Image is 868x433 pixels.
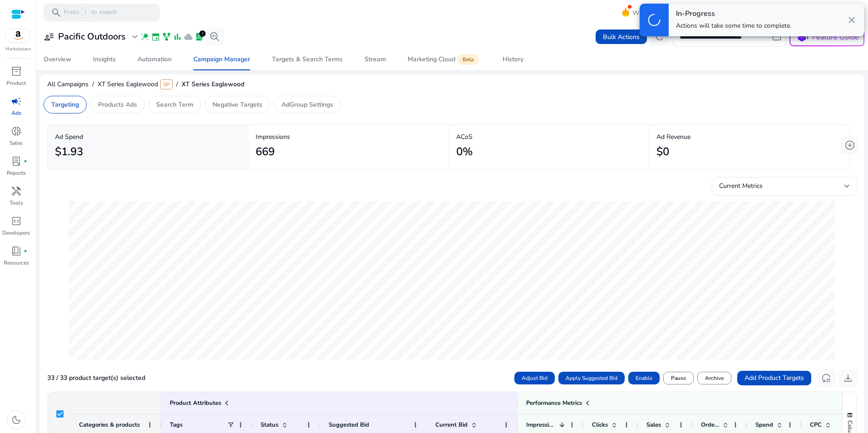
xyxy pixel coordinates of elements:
[435,421,468,429] span: Current Bid
[676,10,791,18] h4: In-Progress
[839,369,857,387] button: download
[58,31,126,42] h3: Pacific Outdoors
[24,249,27,253] span: fiber_manual_record
[11,126,22,137] span: donut_small
[656,145,669,158] h2: $0
[456,132,642,142] p: ACoS
[697,372,731,384] button: Archive
[628,372,660,384] button: Enable
[558,372,625,384] button: Apply Suggested Bid
[89,80,98,89] span: /
[11,156,22,167] span: lab_profile
[810,421,822,429] span: CPC
[47,80,89,89] span: All Campaigns
[11,66,22,77] span: inventory_2
[256,145,275,158] h2: 669
[755,421,773,429] span: Spend
[151,32,160,41] span: event
[456,145,473,158] h2: 0%
[566,374,617,382] span: Apply Suggested Bid
[654,31,665,42] span: refresh
[671,374,686,382] span: Pause
[844,140,855,151] span: add_circle
[676,21,791,30] p: Actions will take some time to complete.
[138,56,172,63] div: Automation
[603,32,640,42] span: Bulk Actions
[11,216,22,226] span: code_blocks
[817,369,835,387] button: reset_settings
[140,32,149,41] span: wand_stars
[10,199,23,207] p: Tools
[846,15,857,25] span: close
[329,421,369,429] span: Suggested Bid
[719,182,763,190] span: Current Metrics
[5,46,31,53] p: Marketplace
[212,100,262,109] p: Negative Targets
[93,56,116,63] div: Insights
[281,100,333,109] p: AdGroup Settings
[209,31,220,42] span: search_insights
[256,132,441,142] p: Impressions
[843,373,853,384] span: download
[10,139,23,147] p: Sales
[55,145,83,158] h2: $1.93
[173,80,182,89] span: /
[156,100,193,109] p: Search Term
[51,7,62,18] span: search
[193,56,250,63] div: Campaign Manager
[646,12,661,27] span: progress_activity
[841,136,859,154] button: add_circle
[522,374,547,382] span: Adjust Bid
[81,8,89,18] span: /
[365,56,386,63] div: Stream
[129,31,140,42] span: expand_more
[705,374,724,382] span: Archive
[24,159,27,163] span: fiber_manual_record
[51,100,79,109] p: Targeting
[160,79,173,89] span: SP
[632,5,668,21] span: What's New
[745,373,804,383] span: Add Product Targets
[821,373,832,384] span: reset_settings
[44,56,71,63] div: Overview
[408,56,481,63] div: Marketing Cloud
[170,399,221,407] span: Product Attributes
[4,259,29,267] p: Resources
[199,30,206,37] div: 2
[170,421,182,429] span: Tags
[11,186,22,197] span: handyman
[596,30,647,44] button: Bulk Actions
[98,80,158,89] span: XT Series Eaglewood
[503,56,523,63] div: History
[11,96,22,107] span: campaign
[173,32,182,41] span: bar_chart
[64,8,117,18] p: Press to search
[206,28,224,46] button: search_insights
[11,109,21,117] p: Ads
[701,421,719,429] span: Orders
[11,246,22,256] span: book_4
[162,32,171,41] span: family_history
[195,32,204,41] span: lab_profile
[184,32,193,41] span: cloud
[514,372,555,384] button: Adjust Bid
[79,421,140,429] span: Categories & products
[457,54,479,65] span: Beta
[663,372,694,384] button: Pause
[2,229,30,237] p: Developers
[636,374,652,382] span: Enable
[47,374,145,382] h5: 33 / 33 product target(s) selected
[737,371,811,385] button: Add Product Targets
[7,169,26,177] p: Reports
[795,30,809,44] span: school
[44,31,54,42] span: user_attributes
[526,399,582,407] span: Performance Metrics
[526,421,556,429] span: Impressions
[6,29,30,42] img: amazon.svg
[98,100,137,109] p: Products Ads
[592,421,608,429] span: Clicks
[646,421,661,429] span: Sales
[6,79,26,87] p: Product
[55,132,241,142] p: Ad Spend
[272,56,343,63] div: Targets & Search Terms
